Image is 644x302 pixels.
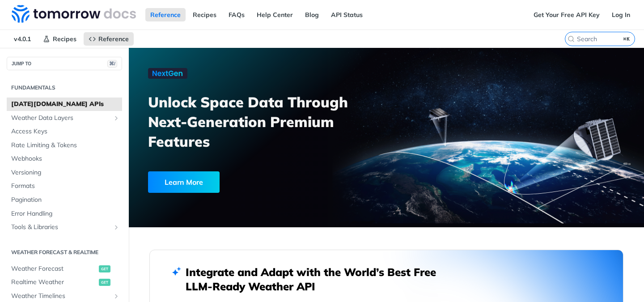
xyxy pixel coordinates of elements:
span: Versioning [11,168,120,177]
span: Weather Timelines [11,292,110,301]
a: Rate Limiting & Tokens [7,139,122,152]
div: Learn More [148,171,220,193]
a: Learn More [148,171,347,193]
h3: Unlock Space Data Through Next-Generation Premium Features [148,92,396,151]
span: Pagination [11,196,120,204]
button: Show subpages for Weather Data Layers [113,115,120,122]
span: Weather Forecast [11,264,97,273]
a: Versioning [7,166,122,179]
span: ⌘/ [107,60,117,68]
h2: Fundamentals [7,84,122,92]
img: NextGen [148,68,187,79]
a: API Status [326,8,368,21]
kbd: ⌘K [621,34,632,43]
a: Weather Forecastget [7,262,122,276]
h2: Integrate and Adapt with the World’s Best Free LLM-Ready Weather API [186,265,449,293]
img: Tomorrow.io Weather API Docs [12,5,136,23]
span: [DATE][DOMAIN_NAME] APIs [11,100,120,109]
button: Show subpages for Weather Timelines [113,293,120,300]
a: Reference [145,8,186,21]
span: Error Handling [11,209,120,218]
a: Get Your Free API Key [529,8,605,21]
span: get [99,279,110,286]
a: Blog [300,8,324,21]
span: Tools & Libraries [11,223,110,232]
a: Help Center [252,8,298,21]
a: Access Keys [7,125,122,138]
svg: Search [568,35,575,43]
a: Weather Data LayersShow subpages for Weather Data Layers [7,111,122,125]
span: Access Keys [11,127,120,136]
a: Formats [7,179,122,193]
span: Realtime Weather [11,278,97,287]
a: Tools & LibrariesShow subpages for Tools & Libraries [7,221,122,234]
a: Realtime Weatherget [7,276,122,289]
span: Formats [11,182,120,191]
h2: Weather Forecast & realtime [7,248,122,256]
span: Webhooks [11,154,120,163]
button: Show subpages for Tools & Libraries [113,224,120,231]
button: JUMP TO⌘/ [7,57,122,70]
a: Webhooks [7,152,122,166]
a: Log In [607,8,635,21]
span: get [99,265,110,272]
a: Recipes [38,32,81,46]
a: Pagination [7,193,122,207]
span: Recipes [53,35,76,43]
span: Weather Data Layers [11,114,110,123]
a: Recipes [188,8,221,21]
a: FAQs [224,8,250,21]
a: Reference [84,32,134,46]
span: v4.0.1 [9,32,36,46]
a: [DATE][DOMAIN_NAME] APIs [7,98,122,111]
a: Error Handling [7,207,122,221]
span: Rate Limiting & Tokens [11,141,120,150]
span: Reference [98,35,129,43]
